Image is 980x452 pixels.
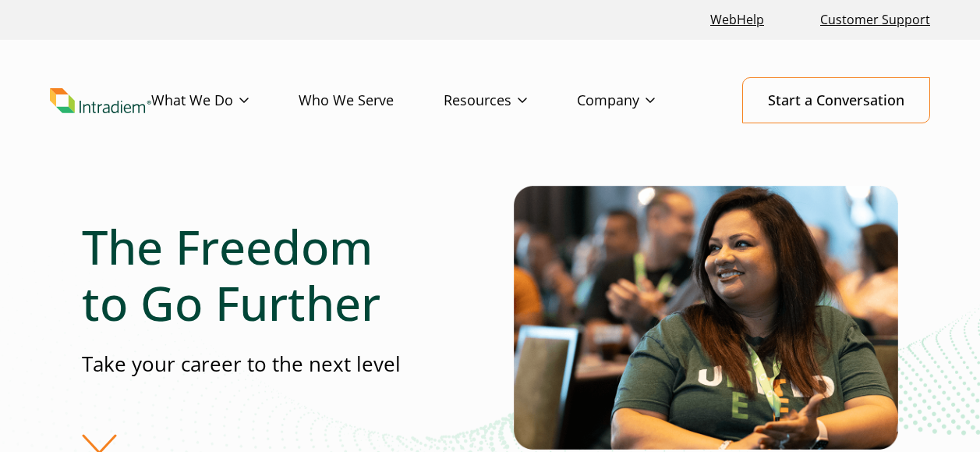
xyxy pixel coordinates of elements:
a: Company [577,78,705,123]
p: Take your career to the next level [82,350,418,379]
a: Start a Conversation [742,77,930,123]
a: Who We Serve [299,78,444,123]
img: Intradiem [50,88,151,113]
a: Link to homepage of Intradiem [50,88,151,113]
a: Resources [444,78,577,123]
a: Link opens in a new window [704,3,770,37]
a: Customer Support [814,3,936,37]
h1: The Freedom to Go Further [82,219,418,331]
a: What We Do [151,78,299,123]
